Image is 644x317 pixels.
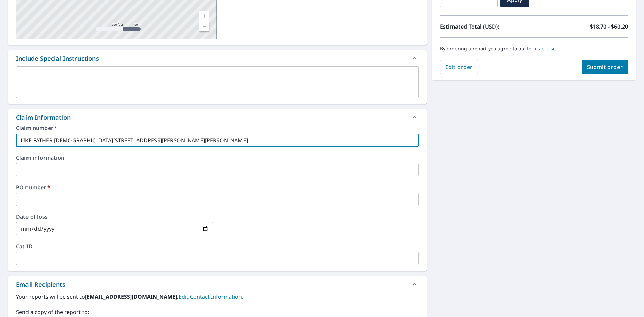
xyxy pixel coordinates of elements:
[8,50,427,66] div: Include Special Instructions
[16,184,419,190] label: PO number
[16,155,419,160] label: Claim information
[587,63,623,71] span: Submit order
[85,293,179,300] b: [EMAIL_ADDRESS][DOMAIN_NAME].
[179,293,243,300] a: EditContactInfo
[16,113,71,122] div: Claim Information
[16,293,419,301] label: Your reports will be sent to
[445,63,473,71] span: Edit order
[440,60,478,74] button: Edit order
[16,280,65,289] div: Email Recipients
[16,308,419,316] label: Send a copy of the report to:
[440,46,628,52] p: By ordering a report you agree to our
[16,125,419,131] label: Claim number
[582,60,628,74] button: Submit order
[526,45,556,52] a: Terms of Use
[8,109,427,125] div: Claim Information
[440,22,534,31] p: Estimated Total (USD):
[8,276,427,293] div: Email Recipients
[16,214,213,219] label: Date of loss
[199,21,209,31] a: Current Level 17, Zoom Out
[590,22,628,31] p: $18.70 - $60.20
[16,244,419,249] label: Cat ID
[16,54,99,63] div: Include Special Instructions
[199,11,209,21] a: Current Level 17, Zoom In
